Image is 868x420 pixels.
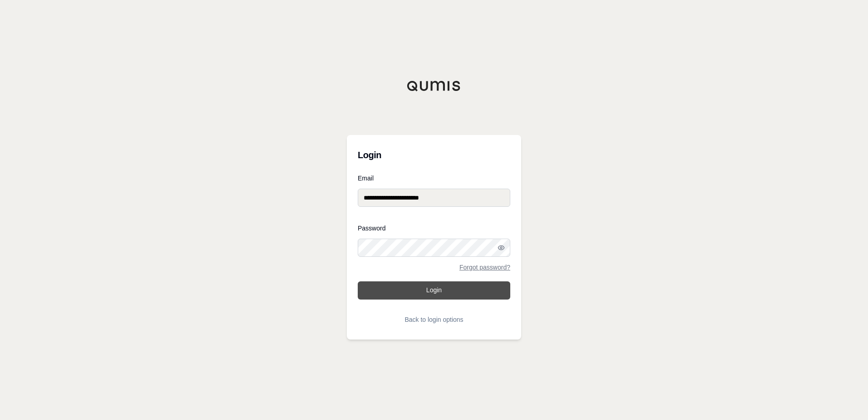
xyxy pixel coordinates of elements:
label: Password [358,225,510,231]
a: Forgot password? [459,264,510,270]
button: Login [358,281,510,300]
label: Email [358,175,510,181]
button: Back to login options [358,310,510,329]
h3: Login [358,146,510,164]
img: Qumis [407,80,461,91]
